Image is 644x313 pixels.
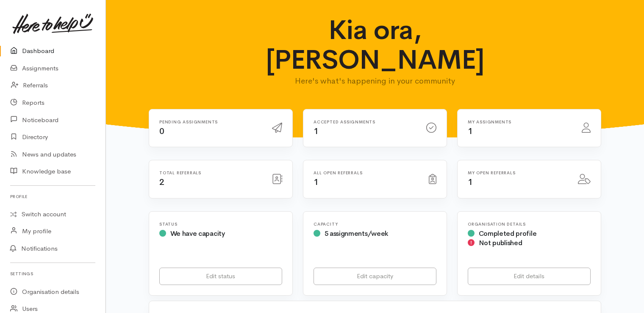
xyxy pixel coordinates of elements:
[468,120,572,124] h6: My assignments
[468,177,473,187] span: 1
[159,126,164,137] span: 0
[159,177,164,187] span: 2
[159,170,262,175] h6: Total referrals
[251,75,500,87] p: Here's what's happening in your community
[468,268,591,285] a: Edit details
[468,126,473,137] span: 1
[170,229,225,238] span: We have capacity
[10,191,95,202] h6: Profile
[159,120,262,124] h6: Pending assignments
[314,222,436,226] h6: Capacity
[314,177,319,187] span: 1
[314,268,436,285] a: Edit capacity
[314,170,419,175] h6: All open referrals
[468,222,591,226] h6: Organisation Details
[159,268,282,285] a: Edit status
[251,15,500,75] h1: Kia ora, [PERSON_NAME]
[159,222,282,226] h6: Status
[479,238,522,247] span: Not published
[10,268,95,279] h6: Settings
[314,126,319,137] span: 1
[314,120,416,124] h6: Accepted assignments
[325,229,388,238] span: 5 assignments/week
[479,229,537,238] span: Completed profile
[468,170,568,175] h6: My open referrals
